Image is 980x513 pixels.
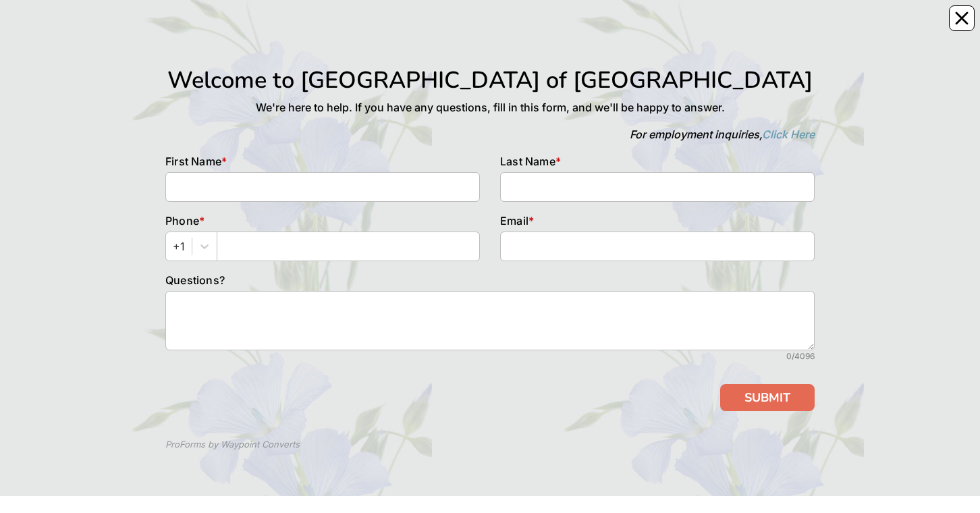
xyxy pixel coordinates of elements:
[500,214,528,227] span: Email
[165,273,225,287] span: Questions?
[165,126,815,142] p: For employment inquiries,
[165,66,815,94] h1: Welcome to [GEOGRAPHIC_DATA] of [GEOGRAPHIC_DATA]
[949,5,975,31] button: Close
[762,128,815,141] a: Click Here
[165,99,815,115] p: We're here to help. If you have any questions, fill in this form, and we'll be happy to answer.
[165,155,221,168] span: First Name
[165,438,300,452] div: ProForms by Waypoint Converts
[720,384,815,411] button: SUBMIT
[500,155,555,168] span: Last Name
[165,214,199,227] span: Phone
